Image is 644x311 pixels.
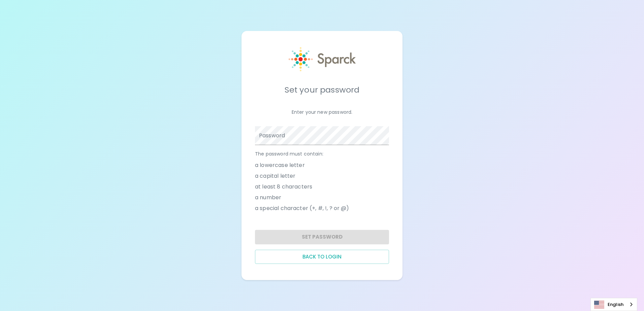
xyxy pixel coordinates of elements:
h5: Set your password [255,84,389,95]
a: English [591,298,637,311]
div: Language [590,298,637,311]
p: The password must contain: [255,150,389,157]
span: a special character (+, #, !, ? or @) [255,204,349,212]
aside: Language selected: English [590,298,637,311]
img: Sparck logo [289,47,356,71]
span: a lowercase letter [255,161,305,169]
button: Back to login [255,250,389,264]
span: a capital letter [255,172,295,180]
span: at least 8 characters [255,183,312,191]
p: Enter your new password. [255,109,389,115]
span: a number [255,194,281,202]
